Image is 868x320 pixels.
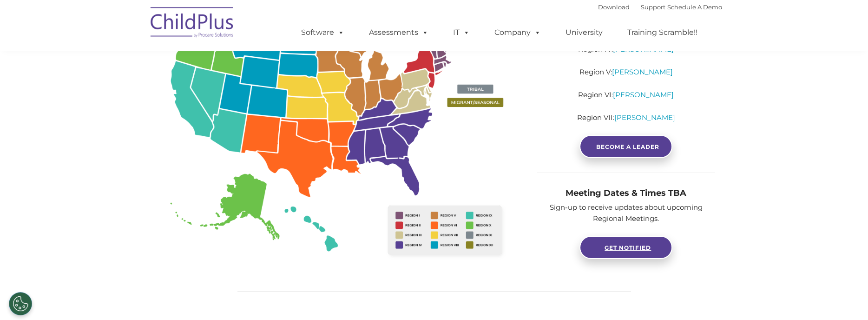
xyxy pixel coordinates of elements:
[444,23,479,42] a: IT
[667,3,722,11] a: Schedule A Demo
[605,244,651,251] span: GET NOTIFIED
[537,202,715,224] p: Sign-up to receive updates about upcoming Regional Meetings.
[579,135,672,158] a: BECOME A LEADER
[618,23,707,42] a: Training Scramble!!
[537,112,715,123] p: Region VII:
[822,275,868,320] div: Chat Widget
[598,3,722,11] font: |
[360,23,438,42] a: Assessments
[153,4,523,274] img: head-start-regions
[537,67,715,78] p: Region V:
[146,0,239,47] img: ChildPlus by Procare Solutions
[612,67,673,76] a: [PERSON_NAME]
[613,90,674,99] a: [PERSON_NAME]
[614,113,675,122] a: [PERSON_NAME]
[9,292,32,315] button: Cookies Settings
[822,275,868,320] iframe: To enrich screen reader interactions, please activate Accessibility in Grammarly extension settings
[485,23,550,42] a: Company
[292,23,354,42] a: Software
[556,23,612,42] a: University
[537,187,715,200] h4: Meeting Dates & Times TBA
[537,89,715,100] p: Region VI:
[579,236,672,259] a: GET NOTIFIED
[598,3,630,11] a: Download
[641,3,665,11] a: Support
[596,143,659,150] span: BECOME A LEADER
